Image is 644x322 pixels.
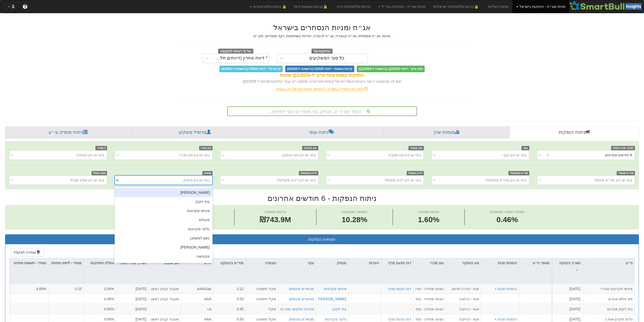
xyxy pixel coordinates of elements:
[277,178,316,183] div: בחר או הזן דירוג מקסימלי
[586,286,633,291] div: איביאי פקדונות אגח ד
[418,214,439,225] span: 1.60%
[586,296,633,301] div: פאי פלוס אגח א
[325,317,346,322] button: גלעד פקדונות
[416,307,444,312] div: הצעה אחידה - מחיר
[280,307,314,312] button: אנרגיה וחיפושי נפט וגז
[381,258,413,274] div: דוח הצעת מדף
[485,178,527,183] div: בחר או הזן מח״מ מקסימלי
[333,0,375,13] a: קרנות סל/מחקות זרות
[246,258,278,268] div: הצמדה
[510,126,639,139] a: ניתוח הנפקות
[586,317,633,322] div: גלעד פקדון אגח ג
[178,23,466,32] h2: אג״ח ומניות הנסחרים בישראל
[115,188,213,197] div: [PERSON_NAME]
[554,307,580,312] div: [DATE]
[248,296,276,301] div: שקלי משתנה
[49,258,84,274] div: מוסדי - לימיט פתיחה
[118,286,147,291] div: [DATE]
[115,261,213,270] div: מגוריט
[289,296,314,301] div: מכשירים פיננסים
[179,153,210,158] div: בחר או הזן סוג מכרז
[259,126,383,139] a: ניתוח ענפי
[116,258,149,274] div: תאריך מכרז מוסדי
[115,215,213,224] div: פועלים
[11,258,48,274] div: מוסדי - תשואת פתיחה
[151,296,179,301] div: שעבוד קבוע ראשון
[178,72,466,79] div: החזקות קופות טווח ארוך ל-Q2/2025 זמינות
[481,258,519,268] div: הזמנות זוכות
[282,153,316,158] div: בחר או הזן סוג הנפקה
[324,286,346,291] button: איביאי פקדונות
[86,296,114,301] div: 0.06%
[10,248,44,257] button: שמירה לאקסל
[408,146,424,150] span: סוג שעבוד
[181,258,213,268] div: דירוג
[219,66,283,72] span: קרנות סל - דיווחי 5/2025 (בהשוואה ל-4/2025)
[519,258,552,268] div: מספר ני״ע
[332,307,346,312] button: בתי זיקוק
[115,234,213,243] div: גשם למשתכן
[178,79,466,84] div: שים לב שבתצוגה זו שווי הקניות והמכירות של קופות טווח ארוך מחושב רק עבור החזקות שדווחו ל Q2/2025
[605,153,632,158] div: 6 חודשים אחרונים
[246,0,290,13] a: 🔒 נכסים אלטרנטיבים
[115,206,213,215] div: איביאי פקדונות
[508,171,529,175] span: מח״מ מקסימלי
[183,178,210,183] div: בחר או הזן מנפיק
[178,34,466,38] h5: מניות, אג״ח ממשלתי, אג״ח קונצרני, אג״ח להמרה, יחידות השתתפות, רצף מוסדיים, מק״מ
[418,210,439,214] span: מרווח ממוצע
[289,317,314,322] div: מכשירים פיננסים
[552,258,584,274] div: תאריך הנפקה
[115,197,213,206] div: בתי זיקוק
[290,0,333,13] a: 🔒קרנות נאמנות זרות
[118,317,147,322] div: [DATE]
[13,286,46,291] div: 4.69%
[503,153,527,158] div: בחר או הזן ענף
[183,286,211,291] div: AAA/Aaa
[213,56,268,61] div: * דיווח אחרון (דיווחים חלקיים)
[410,297,411,301] span: -
[512,0,569,13] a: מניות ואג״ח - החזקות בישראל
[448,307,479,312] div: אגח - הרחבה
[586,307,633,312] div: בתי זיקוק אגח טו
[214,258,246,274] div: מח״מ בהנפקה
[278,258,316,268] div: ענף
[554,317,580,322] div: [DATE]
[484,0,512,13] a: מניות דואליות
[70,178,105,183] div: בחר או הזן מפיץ מוביל
[202,171,213,175] span: מנפיק
[265,210,286,214] span: ביקוש ממוצע
[260,215,291,224] span: ₪743.9M
[342,210,367,214] span: תשואה ממוצעת
[429,0,484,13] a: 🔒קרנות סל/מחקות ישראליות
[554,286,580,291] div: [DATE]
[448,317,479,322] div: אגח - הרחבה
[416,296,444,301] div: הצעה אחידה - מחיר
[388,317,411,321] a: דוח הצעת מדף
[522,146,529,150] span: ענף
[611,146,635,150] span: תאריך מכרז מוסדי
[375,0,429,13] a: מניות ואג״ח - החזקות בחו״ל
[183,307,211,312] div: A+
[584,258,635,268] div: ני״ע
[495,317,517,322] button: הזמנות זוכות >
[594,178,632,183] div: בחר או הזן מח״מ מינמלי
[349,258,381,268] div: הערות
[383,126,509,139] a: מגמות שוק
[407,171,424,175] span: דירוג מינימלי
[86,317,114,322] div: 0.06%
[299,171,318,175] span: דירוג מקסימלי
[311,49,333,54] span: החזקות של
[248,317,276,322] div: שקלי משתנה
[554,296,580,301] div: [DATE]
[317,296,346,301] button: [PERSON_NAME]
[86,307,114,312] div: 0.60%
[416,317,444,322] div: הצעה אחידה - מחיר
[84,258,116,274] div: עמלת התחייבות
[448,296,479,301] div: אגח - הרחבה
[248,307,276,312] div: שקלי
[289,286,314,291] div: מכשירים פיננסים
